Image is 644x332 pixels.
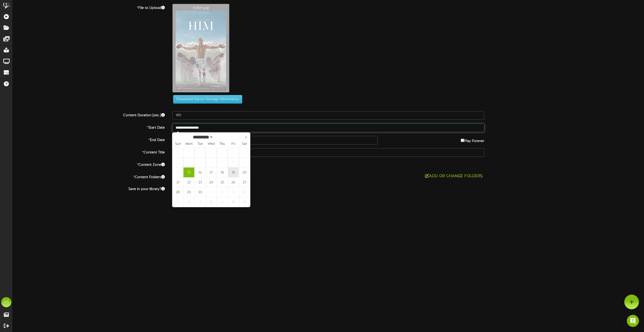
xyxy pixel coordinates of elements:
[228,168,239,177] span: September 19, 2025
[9,185,169,192] label: Save in your library?
[195,187,205,197] span: September 30, 2025
[171,97,242,101] a: Download Export Settings Information
[239,158,250,168] span: September 13, 2025
[173,95,242,104] button: Download Export Settings Information
[183,187,194,197] span: September 29, 2025
[206,143,217,146] span: Wed
[461,139,464,142] input: Play Forever
[217,148,228,158] span: September 4, 2025
[239,177,250,187] span: September 27, 2025
[9,111,169,118] label: Content Duration (sec.)
[183,148,194,158] span: September 1, 2025
[217,168,228,177] span: September 18, 2025
[9,124,169,130] label: Start Date
[206,177,217,187] span: September 24, 2025
[172,143,183,146] span: Sun
[195,143,206,146] span: Tue
[172,187,183,197] span: September 28, 2025
[172,158,183,168] span: September 7, 2025
[172,177,183,187] span: September 21, 2025
[9,136,169,143] label: End Date
[239,187,250,197] span: October 4, 2025
[183,197,194,207] span: October 6, 2025
[461,136,484,144] label: Play Forever
[9,148,169,155] label: Content Title
[206,168,217,177] span: September 17, 2025
[183,158,194,168] span: September 8, 2025
[239,168,250,177] span: September 20, 2025
[217,187,228,197] span: October 2, 2025
[217,143,228,146] span: Thu
[217,177,228,187] span: September 25, 2025
[172,148,183,158] span: August 31, 2025
[183,168,194,177] span: September 15, 2025
[213,134,231,140] input: Year
[239,143,250,146] span: Sat
[195,168,205,177] span: September 16, 2025
[206,148,217,158] span: September 3, 2025
[195,158,205,168] span: September 9, 2025
[206,187,217,197] span: October 1, 2025
[217,197,228,207] span: October 9, 2025
[172,148,484,157] input: Title of this Content
[9,173,169,180] label: Content Folders
[228,158,239,168] span: September 12, 2025
[228,197,239,207] span: October 10, 2025
[217,158,228,168] span: September 11, 2025
[423,173,484,179] button: Add or Change Folders
[228,177,239,187] span: September 26, 2025
[195,148,205,158] span: September 2, 2025
[239,197,250,207] span: October 11, 2025
[1,297,11,307] div: AS
[172,197,183,207] span: October 5, 2025
[228,187,239,197] span: October 3, 2025
[206,197,217,207] span: October 8, 2025
[228,143,239,146] span: Fri
[183,143,195,146] span: Mon
[228,148,239,158] span: September 5, 2025
[183,177,194,187] span: September 22, 2025
[172,168,183,177] span: September 14, 2025
[9,161,169,168] label: Content Zone
[206,158,217,168] span: September 10, 2025
[239,148,250,158] span: September 6, 2025
[9,4,169,11] label: File to Upload
[195,177,205,187] span: September 23, 2025
[195,197,205,207] span: October 7, 2025
[627,315,639,327] div: Open Intercom Messenger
